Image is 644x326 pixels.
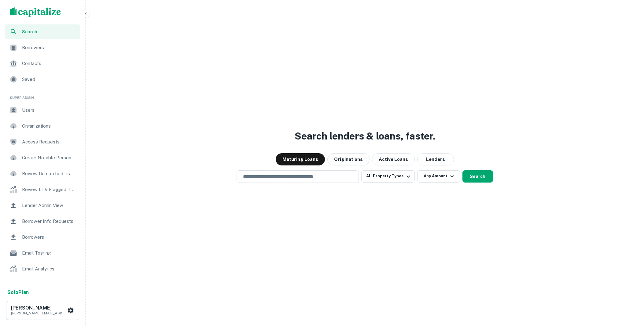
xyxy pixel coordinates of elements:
span: Borrowers [22,44,77,51]
span: Contacts [22,60,77,67]
button: Maturing Loans [276,153,325,165]
a: Saved [5,72,80,87]
span: Create Notable Person [22,154,77,161]
span: Search [22,28,77,35]
a: Borrowers [5,40,80,55]
span: Users [22,107,77,114]
span: Saved [22,76,77,83]
img: capitalize-logo.png [10,7,61,17]
li: Super Admin [5,88,80,103]
button: Search [462,170,493,183]
a: Review Unmatched Transactions [5,166,80,181]
button: Lenders [417,153,454,165]
a: Borrowers [5,230,80,245]
button: [PERSON_NAME][PERSON_NAME][EMAIL_ADDRESS][DOMAIN_NAME] [6,301,79,320]
span: Access Requests [22,138,77,146]
span: Borrowers [22,234,77,241]
span: Review LTV Flagged Transactions [22,186,77,193]
a: Email Testing [5,246,80,260]
span: Email Analytics [22,265,77,273]
p: [PERSON_NAME][EMAIL_ADDRESS][DOMAIN_NAME] [11,310,66,316]
iframe: Chat Widget [613,277,644,306]
a: Borrower Info Requests [5,214,80,229]
a: Email Analytics [5,262,80,276]
span: Review Unmatched Transactions [22,170,77,177]
a: Lender Admin View [5,198,80,213]
a: Create Notable Person [5,150,80,165]
a: Users [5,103,80,118]
a: Review LTV Flagged Transactions [5,182,80,197]
strong: Solo Plan [7,289,29,295]
span: Lender Admin View [22,202,77,209]
h3: Search lenders & loans, faster. [295,129,435,143]
button: Originations [327,153,370,165]
a: Search [5,24,80,39]
h6: [PERSON_NAME] [11,306,66,310]
button: All Property Types [361,170,414,183]
a: Access Requests [5,135,80,149]
a: Organizations [5,119,80,133]
button: Any Amount [417,170,460,183]
a: SoloPlan [7,289,29,296]
span: Email Testing [22,249,77,257]
button: Active Loans [372,153,415,165]
span: Organizations [22,122,77,130]
span: Borrower Info Requests [22,218,77,225]
a: Contacts [5,56,80,71]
